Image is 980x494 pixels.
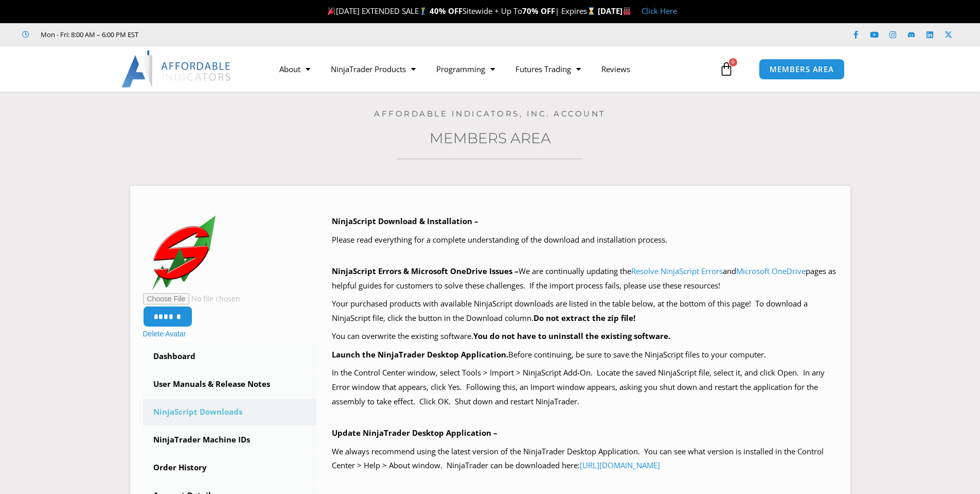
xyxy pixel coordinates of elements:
span: 0 [729,58,737,66]
p: Before continuing, be sure to save the NinjaScript files to your computer. [332,348,838,362]
a: MEMBERS AREA [759,59,845,80]
img: ⌛ [587,7,595,15]
nav: Menu [269,57,717,81]
a: Futures Trading [505,57,591,81]
p: Your purchased products with available NinjaScript downloads are listed in the table below, at th... [332,297,838,326]
a: NinjaTrader Products [320,57,426,81]
a: NinjaScript Downloads [143,399,317,425]
a: Resolve NinjaScript Errors [631,266,723,276]
img: 🏌️‍♂️ [419,7,427,15]
a: [URL][DOMAIN_NAME] [580,460,660,470]
img: 🏭 [623,7,631,15]
a: NinjaTrader Machine IDs [143,427,317,453]
a: Affordable Indicators, Inc. Account [374,109,606,118]
span: [DATE] EXTENDED SALE Sitewide + Up To | Expires [325,6,598,16]
p: Please read everything for a complete understanding of the download and installation process. [332,233,838,247]
strong: 70% OFF [522,6,555,16]
a: About [269,57,320,81]
strong: [DATE] [598,6,631,16]
strong: 40% OFF [430,6,462,16]
p: We are continually updating the and pages as helpful guides for customers to solve these challeng... [332,264,838,293]
b: Update NinjaTrader Desktop Application – [332,428,497,438]
p: We always recommend using the latest version of the NinjaTrader Desktop Application. You can see ... [332,445,838,473]
a: Order History [143,454,317,481]
b: NinjaScript Download & Installation – [332,216,478,226]
p: In the Control Center window, select Tools > Import > NinjaScript Add-On. Locate the saved NinjaS... [332,366,838,409]
a: Delete Avatar [143,330,186,338]
a: Programming [426,57,505,81]
span: Mon - Fri: 8:00 AM – 6:00 PM EST [38,28,138,41]
img: 🎉 [328,7,335,15]
a: Members Area [430,129,551,147]
img: SMG%20Trading%20Logo%20Idea%20(6)%20(3)-150x150.png [143,214,220,292]
a: Dashboard [143,343,317,370]
b: NinjaScript Errors & Microsoft OneDrive Issues – [332,266,519,276]
b: You do not have to uninstall the existing software. [473,331,670,341]
a: Click Here [642,6,677,16]
img: LogoAI | Affordable Indicators – NinjaTrader [121,50,232,88]
iframe: Customer reviews powered by Trustpilot [153,29,307,40]
a: User Manuals & Release Notes [143,371,317,398]
span: MEMBERS AREA [770,65,834,73]
a: Microsoft OneDrive [736,266,806,276]
p: You can overwrite the existing software. [332,329,838,344]
a: 0 [704,54,749,84]
a: Reviews [591,57,640,81]
b: Do not extract the zip file! [533,313,635,323]
b: Launch the NinjaTrader Desktop Application. [332,349,508,360]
